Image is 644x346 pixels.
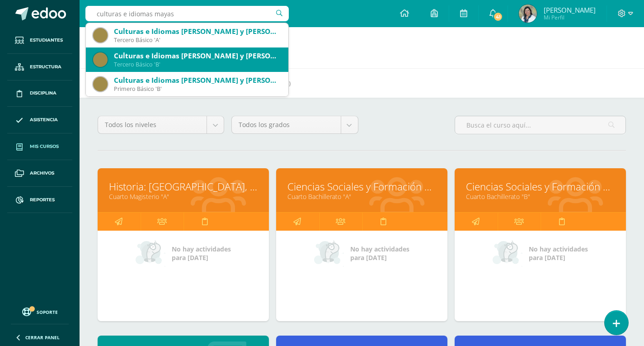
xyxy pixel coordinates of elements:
input: Busca un usuario... [85,6,289,21]
a: Estructura [7,54,72,81]
span: Disciplina [30,90,56,97]
a: Mis cursos [7,133,72,160]
a: Archivos [7,160,72,187]
img: no_activities_small.png [314,240,344,267]
a: Cuarto Magisterio "A" [109,192,258,201]
span: Mis cursos [30,143,59,150]
a: Asistencia [7,107,72,133]
a: Ciencias Sociales y Formación Ciudadana 4 [287,180,436,194]
a: Ciencias Sociales y Formación Ciudadana 4 [466,180,615,194]
a: Cuarto Bachillerato "A" [287,192,436,201]
a: Cuarto Bachillerato "B" [466,192,615,201]
a: Todos los grados [232,116,357,133]
span: Asistencia [30,116,58,123]
a: Reportes [7,187,72,213]
div: Culturas e Idiomas [PERSON_NAME] y [PERSON_NAME] [114,51,281,61]
span: Todos los niveles [105,116,200,133]
div: Tercero Básico 'A' [114,36,281,44]
span: [PERSON_NAME] [544,5,596,14]
span: Soporte [37,309,58,315]
span: No hay actividades para [DATE] [172,245,231,262]
img: ddd9173603c829309f2e28ae9f8beb11.png [519,5,537,23]
a: Estudiantes [7,27,72,54]
span: Todos los grados [239,116,334,133]
span: Estructura [30,63,61,71]
a: Historia: [GEOGRAPHIC_DATA], [GEOGRAPHIC_DATA] y Universal [109,180,258,194]
div: Tercero Básico 'B' [114,61,281,68]
a: Soporte [11,305,69,318]
div: Culturas e Idiomas [PERSON_NAME] y [PERSON_NAME] [114,27,281,36]
img: no_activities_small.png [493,240,522,267]
div: Culturas e Idiomas [PERSON_NAME] y [PERSON_NAME] [114,76,281,85]
span: 41 [493,12,503,22]
div: Primero Básico 'B' [114,85,281,93]
a: Disciplina [7,81,72,107]
span: Cerrar panel [25,334,60,341]
a: Todos los niveles [98,116,224,133]
span: Archivos [30,170,54,177]
span: No hay actividades para [DATE] [529,245,588,262]
img: no_activities_small.png [136,240,165,267]
span: Mi Perfil [544,14,596,21]
span: Reportes [30,196,55,204]
span: Estudiantes [30,37,63,44]
input: Busca el curso aquí... [455,116,625,134]
span: No hay actividades para [DATE] [350,245,409,262]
